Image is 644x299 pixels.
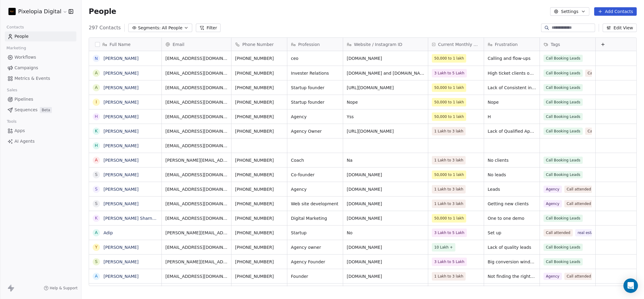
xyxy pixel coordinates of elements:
span: Tools [4,117,19,126]
span: Yss [347,114,424,120]
span: [DOMAIN_NAME] and [DOMAIN_NAME] [347,70,424,76]
a: [PERSON_NAME] [104,129,139,134]
span: [DOMAIN_NAME] [347,55,424,61]
span: 1 Lakh to 3 lakh [434,128,463,134]
span: [EMAIL_ADDRESS][DOMAIN_NAME] [165,143,228,149]
span: Frustration [495,41,518,47]
span: Call Booking Leads [544,171,583,178]
span: Metrics & Events [14,75,50,82]
button: Edit View [603,24,637,32]
span: Call Booking Leads [544,215,583,222]
a: [PERSON_NAME] [104,71,139,76]
span: Call attended [564,273,594,280]
span: [EMAIL_ADDRESS][DOMAIN_NAME] [165,128,228,134]
span: 3 Lakh to 5 Lakh [434,230,464,236]
span: Digital Marketing [291,215,339,221]
span: Tags [551,41,560,47]
span: Sales [4,86,20,95]
span: Agency [544,200,562,207]
span: [DOMAIN_NAME] [347,215,424,221]
span: real estate [575,229,600,236]
span: Startup founder [291,99,339,105]
span: People [14,33,29,40]
span: Startup [291,230,339,236]
div: A [95,229,98,236]
span: [DOMAIN_NAME] [347,172,424,178]
div: A [95,70,98,76]
a: [PERSON_NAME] [104,56,139,61]
span: Calling and flow-ups [488,55,536,61]
span: [PHONE_NUMBER] [235,259,283,265]
span: Founder [291,273,339,279]
div: Phone Number [231,38,287,51]
div: H [95,113,98,120]
span: Phone Number [242,41,274,47]
span: Lack of quality leads [488,244,536,250]
span: One to one demo [488,215,536,221]
span: Call Booking Leads [544,244,583,251]
span: No clients [488,157,536,163]
span: Call Booking Leads [544,258,583,265]
span: Agency [544,273,562,280]
div: S [95,171,98,178]
button: Pixelopia Digital [7,6,64,17]
span: Agency [291,186,339,192]
span: Leads [488,186,536,192]
span: Website / Instagram ID [354,41,402,47]
span: Call Booking Leads [544,84,583,91]
span: [DOMAIN_NAME] [347,186,424,192]
a: [PERSON_NAME] [104,259,139,264]
span: [PHONE_NUMBER] [235,85,283,91]
span: 50,000 to 1 lakh [434,114,464,120]
div: K [95,215,97,221]
div: A [95,157,98,163]
div: N [95,55,98,62]
span: Call Booking Leads [544,70,583,77]
span: No [347,230,424,236]
span: Getting new clients [488,201,536,207]
span: Help & Support [50,286,78,291]
span: Big conversion window of my clients [488,259,536,265]
a: Help & Support [44,286,78,291]
span: Call Booking Leads [544,99,583,106]
span: 50,000 to 1 lakh [434,99,464,105]
span: Nope [347,99,424,105]
span: People [89,7,116,16]
a: [PERSON_NAME] [104,158,139,163]
span: Call attended [564,200,594,207]
a: Metrics & Events [5,73,76,83]
span: Call Booking Leads [544,55,583,62]
span: [EMAIL_ADDRESS][DOMAIN_NAME] [165,85,228,91]
div: Profession [287,38,343,51]
span: Set up [488,230,536,236]
span: Segments: [138,25,161,31]
span: Lack of Consistent inflow of intentful clients [488,85,536,91]
span: Agency [291,114,339,120]
span: [DOMAIN_NAME] [347,259,424,265]
span: [DOMAIN_NAME] [347,273,424,279]
span: 50,000 to 1 lakh [434,215,464,221]
a: Workflows [5,52,76,62]
a: [PERSON_NAME] Sharnagate [104,216,164,221]
span: Web site development [291,201,339,207]
div: I [96,99,97,105]
span: Co-founder [291,172,339,178]
div: K [95,128,97,134]
span: [EMAIL_ADDRESS][DOMAIN_NAME] [165,201,228,207]
span: [PHONE_NUMBER] [235,114,283,120]
span: Agency [544,186,562,193]
span: [PHONE_NUMBER] [235,244,283,250]
span: [PHONE_NUMBER] [235,55,283,61]
span: 3 Lakh to 5 Lakh [434,70,464,76]
span: AI Agents [14,138,35,145]
span: [EMAIL_ADDRESS][DOMAIN_NAME] [165,273,228,279]
span: Profession [298,41,320,47]
img: 422123981_747274550308078_6734304175735197476_n.jpg [8,8,16,15]
span: Current Monthly Revenue [438,41,480,47]
span: 3 Lakh to 5 Lakh [434,259,464,265]
span: All People [162,25,182,31]
span: 1 Lakh to 3 lakh [434,201,463,207]
a: [PERSON_NAME] [104,143,139,148]
span: [EMAIL_ADDRESS][DOMAIN_NAME] [165,114,228,120]
a: [PERSON_NAME] [104,201,139,206]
